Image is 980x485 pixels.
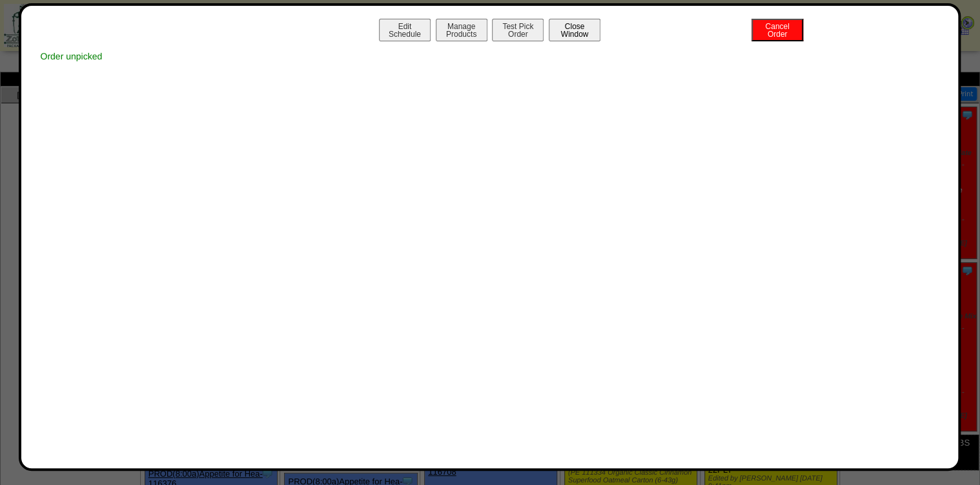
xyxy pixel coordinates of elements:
[34,45,946,68] div: Order unpicked
[436,19,487,41] button: ManageProducts
[549,19,600,41] button: CloseWindow
[547,29,602,39] a: CloseWindow
[492,19,544,41] button: Test PickOrder
[379,19,431,41] button: EditSchedule
[751,19,803,41] button: CancelOrder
